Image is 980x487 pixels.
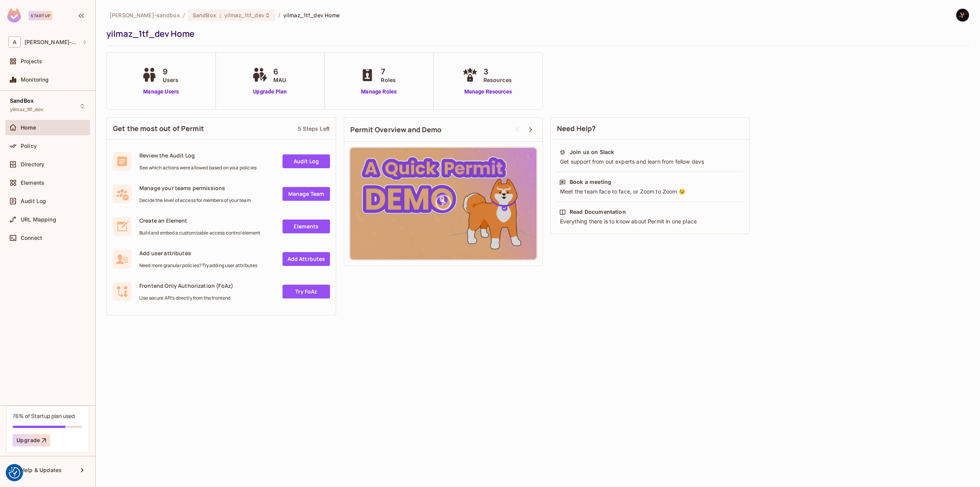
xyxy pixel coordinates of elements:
span: Monitoring [21,77,49,83]
a: Audit Log [283,154,330,168]
span: Create an Element [139,217,260,224]
div: Read Documentation [570,208,626,216]
span: Audit Log [21,198,46,204]
span: Need Help? [557,124,596,133]
span: Get the most out of Permit [113,124,204,133]
span: SandBox [10,98,34,104]
span: Review the Audit Log [139,152,256,159]
a: Manage Users [140,88,182,96]
span: Projects [21,58,42,64]
span: Permit Overview and Demo [350,125,442,134]
span: Home [21,125,36,131]
span: 7 [381,66,396,77]
li: / [183,11,185,19]
span: SandBox [193,11,216,19]
span: See which actions were allowed based on your policies [139,165,256,171]
span: yilmaz_1tf_dev [224,11,265,19]
span: Elements [21,180,44,186]
div: Startup [29,11,52,20]
div: 5 Steps Left [298,125,330,132]
div: Get support from out experts and learn from fellow devs [559,158,741,166]
span: Policy [21,143,37,149]
img: SReyMgAAAABJRU5ErkJggg== [7,8,21,23]
a: Add Attrbutes [283,252,330,266]
button: Consent Preferences [9,467,20,479]
span: Workspace: alex-trustflight-sandbox [24,39,78,45]
span: Build and embed a customizable access control element [139,230,260,236]
img: Yilmaz Alizadeh [956,9,969,21]
a: Upgrade Plan [250,88,290,96]
button: Upgrade [13,434,50,446]
span: Frontend Only Authorization (FoAz) [139,282,233,289]
span: A [8,36,21,48]
div: Book a meeting [570,178,611,186]
div: 76% of Startup plan used [13,412,75,420]
span: Connect [21,235,42,241]
span: Add user attributes [139,249,257,257]
a: Try FoAz [283,285,330,298]
span: 3 [483,66,512,77]
span: Decide the level of access for members of your team [139,197,251,203]
span: Manage your teams permissions [139,184,251,192]
a: Manage Roles [358,88,400,96]
span: Help & Updates [21,467,62,473]
span: 9 [163,66,178,77]
span: Need more granular policies? Try adding user attributes [139,262,257,269]
span: yilmaz_1tf_dev [10,107,43,113]
span: Resources [483,76,512,84]
span: 6 [273,66,286,77]
span: Use secure API's directly from the frontend [139,295,233,301]
a: Manage Resources [461,88,516,96]
div: Join us on Slack [570,148,614,156]
div: yilmaz_1tf_dev Home [106,28,965,39]
img: Revisit consent button [9,467,20,479]
li: / [278,11,280,19]
span: the active workspace [109,11,180,19]
span: Directory [21,161,44,167]
span: : [219,12,222,18]
span: Users [163,76,178,84]
div: Everything there is to know about Permit in one place [559,218,741,225]
div: Meet the team face to face, or Zoom to Zoom 😉 [559,188,741,195]
span: yilmaz_1tf_dev Home [283,11,340,19]
a: Manage Team [283,187,330,201]
span: Roles [381,76,396,84]
span: MAU [273,76,286,84]
span: URL Mapping [21,216,56,223]
a: Elements [283,220,330,233]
